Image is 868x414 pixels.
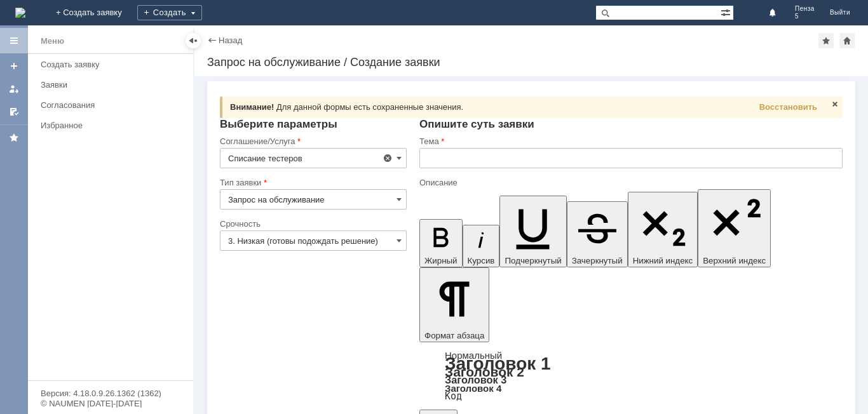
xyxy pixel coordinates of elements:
div: Добавить в избранное [818,33,834,48]
span: Жирный [424,256,458,265]
div: Избранное [41,121,172,130]
span: Подчеркнутый [505,256,561,265]
a: Заголовок 1 [445,354,551,373]
div: Тип заявки [220,178,404,187]
a: Нормальный [445,350,502,361]
span: Верхний индекс [703,256,766,265]
a: Перейти на домашнюю страницу [15,8,25,18]
div: © NAUMEN [DATE]-[DATE] [41,399,180,408]
a: Назад [219,36,242,45]
a: Заголовок 2 [445,364,524,379]
button: Подчеркнутый [499,196,566,267]
div: Формат абзаца [419,351,843,401]
span: Выберите параметры [220,118,337,130]
span: Нижний индекс [633,256,693,265]
div: Создать заявку [41,60,186,69]
a: Создать заявку [4,56,24,76]
button: Формат абзаца [419,267,489,342]
div: Тема [419,137,840,145]
span: Восстановить [759,102,817,112]
span: Удалить [383,153,393,163]
a: Код [445,391,462,402]
div: Срочность [220,220,404,228]
a: Заявки [36,75,191,95]
div: Меню [41,34,64,49]
div: Описание [419,178,840,187]
div: Заявки [41,80,186,90]
div: Соглашение/Услуга [220,137,404,145]
div: Версия: 4.18.0.9.26.1362 (1362) [41,389,180,397]
div: Скрыть меню [186,33,201,48]
a: Заголовок 4 [445,383,501,394]
div: Сделать домашней страницей [839,33,855,48]
button: Верхний индекс [698,189,771,267]
button: Курсив [463,225,500,267]
span: Формат абзаца [424,331,484,340]
a: Мои заявки [4,79,24,99]
a: Мои согласования [4,102,24,122]
span: Закрыть [830,99,840,109]
span: Опишите суть заявки [419,118,534,130]
span: Для данной формы есть сохраненные значения. [276,102,463,112]
span: Внимание! [230,102,274,112]
button: Зачеркнутый [567,201,628,267]
a: Согласования [36,95,191,115]
span: Курсив [468,256,495,265]
a: Заголовок 3 [445,374,506,385]
span: 5 [795,13,815,20]
span: Расширенный поиск [721,6,733,18]
div: Запрос на обслуживание / Создание заявки [207,56,855,69]
div: Согласования [41,100,186,110]
button: Нижний индекс [628,192,698,267]
img: logo [15,8,25,18]
a: Создать заявку [36,55,191,74]
span: Пенза [795,5,815,13]
span: Зачеркнутый [572,256,623,265]
div: Создать [137,5,202,20]
button: Жирный [419,219,463,267]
